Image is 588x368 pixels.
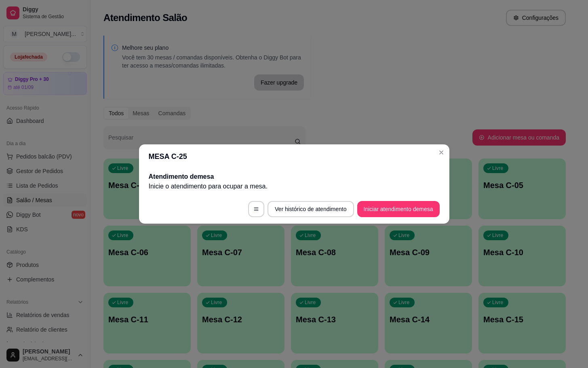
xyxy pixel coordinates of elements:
header: MESA C-25 [139,144,449,169]
h2: Atendimento de mesa [149,172,440,182]
p: Inicie o atendimento para ocupar a mesa . [149,182,440,191]
button: Close [435,146,448,159]
button: Ver histórico de atendimento [268,201,354,217]
button: Iniciar atendimento demesa [357,201,440,217]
